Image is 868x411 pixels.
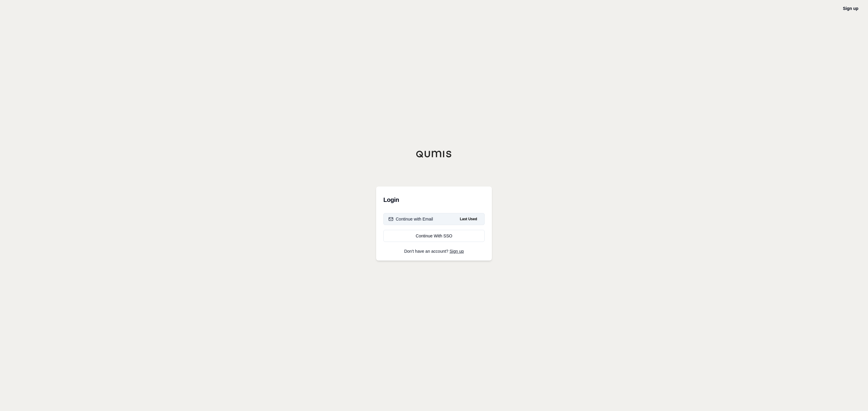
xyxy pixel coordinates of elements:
a: Sign up [843,6,858,11]
button: Continue with EmailLast Used [383,213,485,225]
h3: Login [383,194,485,206]
div: Continue With SSO [388,233,480,239]
a: Continue With SSO [383,230,485,242]
span: Last Used [458,215,480,223]
img: Qumis [416,150,452,158]
a: Sign up [450,249,464,254]
p: Don't have an account? [383,249,485,253]
div: Continue with Email [388,216,433,222]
